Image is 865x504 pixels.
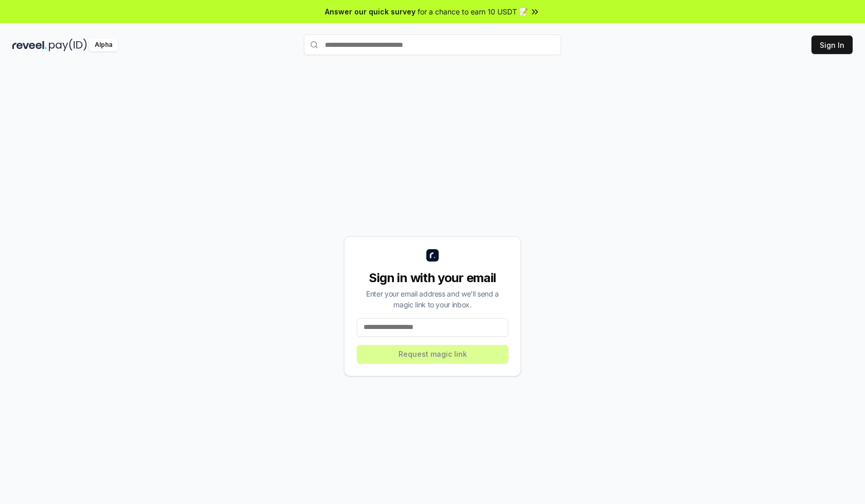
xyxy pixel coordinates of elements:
[357,270,508,286] div: Sign in with your email
[418,6,528,17] span: for a chance to earn 10 USDT 📝
[49,39,87,51] img: pay_id
[12,39,47,51] img: reveel_dark
[89,39,118,51] div: Alpha
[357,288,508,310] div: Enter your email address and we’ll send a magic link to your inbox.
[426,249,439,262] img: logo_small
[325,6,416,17] span: Answer our quick survey
[811,36,853,54] button: Sign In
